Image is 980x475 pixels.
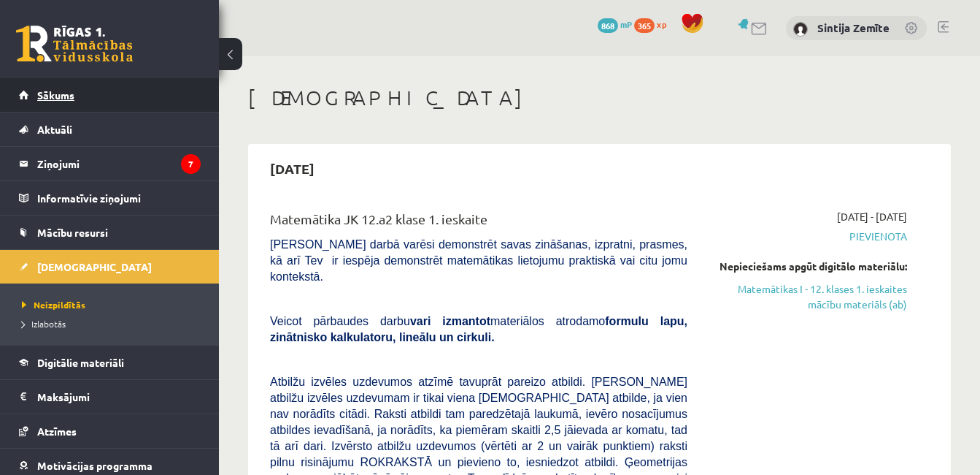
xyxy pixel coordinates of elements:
[37,380,201,414] legend: Maksājumi
[19,113,201,146] a: Aktuāli
[837,209,907,224] span: [DATE] - [DATE]
[19,380,201,414] a: Maksājumi
[19,346,201,379] a: Digitālie materiāli
[634,18,674,30] a: 365 xp
[37,260,152,273] span: [DEMOGRAPHIC_DATA]
[709,281,907,312] a: Matemātikas I - 12. klases 1. ieskaites mācību materiāls (ab)
[270,315,687,343] span: Veicot pārbaudes darbu materiālos atrodamo
[598,18,632,30] a: 868 mP
[22,317,204,330] a: Izlabotās
[37,226,108,239] span: Mācību resursi
[620,18,632,30] span: mP
[19,250,201,284] a: [DEMOGRAPHIC_DATA]
[37,147,201,180] legend: Ziņojumi
[37,425,77,438] span: Atzīmes
[817,20,890,35] a: Sintija Zemīte
[270,315,687,343] b: formulu lapu, zinātnisko kalkulatoru, lineālu un cirkuli.
[19,78,201,112] a: Sākums
[270,238,687,283] span: [PERSON_NAME] darbā varēsi demonstrēt savas zināšanas, izpratni, prasmes, kā arī Tev ir iespēja d...
[22,299,85,311] span: Neizpildītās
[709,229,907,244] span: Pievienota
[709,259,907,274] div: Nepieciešams apgūt digitālo materiālu:
[19,181,201,215] a: Informatīvie ziņojumi
[37,459,153,472] span: Motivācijas programma
[248,85,951,110] h1: [DEMOGRAPHIC_DATA]
[793,22,808,37] img: Sintija Zemīte
[37,88,74,102] span: Sākums
[255,151,329,186] h2: [DATE]
[19,147,201,180] a: Ziņojumi7
[37,356,124,369] span: Digitālie materiāli
[181,154,201,174] i: 7
[19,414,201,448] a: Atzīmes
[270,209,687,236] div: Matemātika JK 12.a2 klase 1. ieskaite
[22,318,66,330] span: Izlabotās
[37,181,201,215] legend: Informatīvie ziņojumi
[657,18,666,30] span: xp
[410,315,490,327] b: vari izmantot
[37,123,72,136] span: Aktuāli
[22,298,204,311] a: Neizpildītās
[19,216,201,249] a: Mācību resursi
[598,18,618,33] span: 868
[634,18,655,33] span: 365
[16,26,133,62] a: Rīgas 1. Tālmācības vidusskola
